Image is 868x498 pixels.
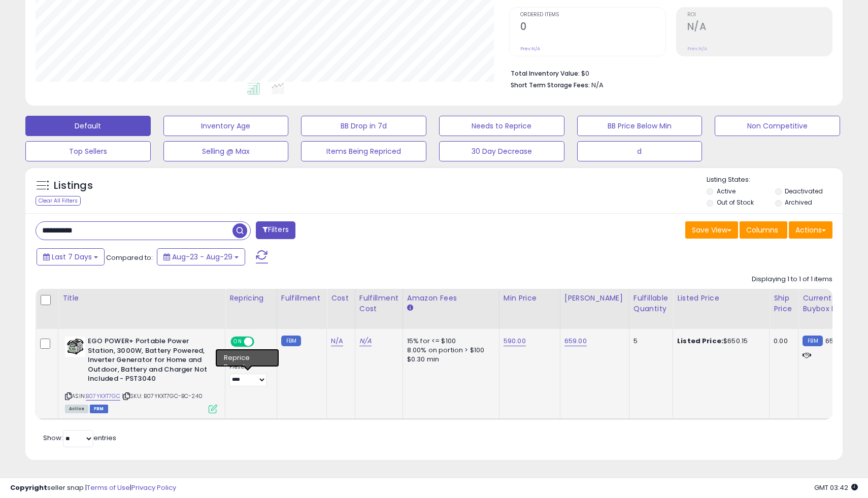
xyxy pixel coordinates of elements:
[439,141,564,161] button: 30 Day Decrease
[407,304,413,313] small: Amazon Fees.
[520,21,665,35] h2: 0
[687,46,707,52] small: Prev: N/A
[685,221,738,239] button: Save View
[62,293,221,304] div: Title
[511,81,590,89] b: Short Term Storage Fees:
[717,187,736,195] label: Active
[564,293,625,304] div: [PERSON_NAME]
[715,116,840,136] button: Non Competitive
[331,336,343,346] a: N/A
[25,116,151,136] button: Default
[90,405,108,413] span: FBM
[407,346,491,355] div: 8.00% on portion > $100
[281,336,301,346] small: FBM
[825,336,846,346] span: 650.15
[577,141,703,161] button: d
[86,392,120,401] a: B07YKXT7GC
[131,483,176,492] a: Privacy Policy
[10,483,47,492] strong: Copyright
[814,483,858,492] span: 2025-09-6 03:42 GMT
[591,80,604,90] span: N/A
[157,248,245,265] button: Aug-23 - Aug-29
[256,221,295,239] button: Filters
[564,336,587,346] a: 659.00
[803,293,855,314] div: Current Buybox Price
[407,293,495,304] div: Amazon Fees
[774,337,790,346] div: 0.00
[785,187,823,195] label: Deactivated
[687,21,832,35] h2: N/A
[785,198,812,207] label: Archived
[407,337,491,346] div: 15% for <= $100
[774,293,794,314] div: Ship Price
[789,221,832,239] button: Actions
[229,293,273,304] div: Repricing
[301,116,426,136] button: BB Drop in 7d
[231,338,244,346] span: ON
[106,253,153,262] span: Compared to:
[52,252,92,262] span: Last 7 Days
[511,67,825,79] li: $0
[803,336,822,346] small: FBM
[25,141,151,161] button: Top Sellers
[407,355,491,364] div: $0.30 min
[172,252,232,262] span: Aug-23 - Aug-29
[504,336,526,346] a: 590.00
[65,337,85,357] img: 418r6m324UL._SL40_.jpg
[577,116,703,136] button: BB Price Below Min
[677,336,723,346] b: Listed Price:
[36,196,81,206] div: Clear All Filters
[359,293,398,314] div: Fulfillment Cost
[163,141,289,161] button: Selling @ Max
[359,336,372,346] a: N/A
[717,198,754,207] label: Out of Stock
[677,293,765,304] div: Listed Price
[520,46,540,52] small: Prev: N/A
[122,392,203,400] span: | SKU: B07YKXT7GC-BC-240
[633,337,665,346] div: 5
[253,338,269,346] span: OFF
[65,405,88,413] span: All listings currently available for purchase on Amazon
[65,337,217,412] div: ASIN:
[439,116,564,136] button: Needs to Reprice
[707,175,842,185] p: Listing States:
[511,69,580,78] b: Total Inventory Value:
[301,141,426,161] button: Items Being Repriced
[37,248,105,265] button: Last 7 Days
[88,337,211,386] b: EGO POWER+ Portable Power Station, 3000W, Battery Powered, Inverter Generator for Home and Outdoo...
[520,12,665,18] span: Ordered Items
[687,12,832,18] span: ROI
[504,293,556,304] div: Min Price
[10,483,176,493] div: seller snap | |
[54,179,93,193] h5: Listings
[87,483,130,492] a: Terms of Use
[633,293,669,314] div: Fulfillable Quantity
[43,433,116,443] span: Show: entries
[163,116,289,136] button: Inventory Age
[752,275,832,284] div: Displaying 1 to 1 of 1 items
[281,293,322,304] div: Fulfillment
[229,363,269,386] div: Preset:
[740,221,787,239] button: Columns
[677,337,761,346] div: $650.15
[229,352,269,361] div: Amazon AI *
[331,293,351,304] div: Cost
[746,225,778,235] span: Columns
